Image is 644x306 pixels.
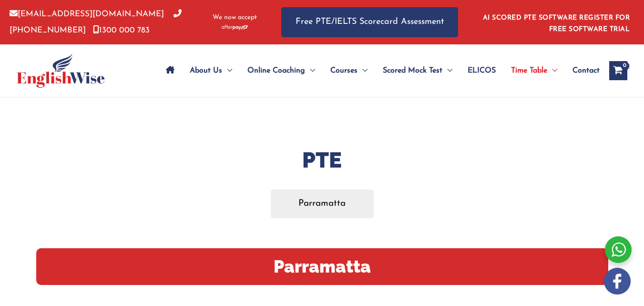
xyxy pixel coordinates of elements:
[305,54,315,87] span: Menu Toggle
[222,25,248,30] img: Afterpay-Logo
[17,53,105,88] img: cropped-ew-logo
[36,248,608,285] h2: Parramatta
[565,54,600,87] a: Contact
[323,54,375,87] a: CoursesMenu Toggle
[609,61,627,80] a: View Shopping Cart, empty
[375,54,460,87] a: Scored Mock TestMenu Toggle
[511,54,547,87] span: Time Table
[182,54,240,87] a: About UsMenu Toggle
[442,54,452,87] span: Menu Toggle
[240,54,323,87] a: Online CoachingMenu Toggle
[383,54,442,87] span: Scored Mock Test
[10,10,164,18] a: [EMAIL_ADDRESS][DOMAIN_NAME]
[93,26,150,34] a: 1300 000 783
[10,10,182,34] a: [PHONE_NUMBER]
[222,54,232,87] span: Menu Toggle
[247,54,305,87] span: Online Coaching
[503,54,565,87] a: Time TableMenu Toggle
[271,190,374,218] a: Parramatta
[158,54,600,87] nav: Site Navigation: Main Menu
[36,145,608,175] h1: PTE
[547,54,557,87] span: Menu Toggle
[477,7,634,38] aside: Header Widget 1
[190,54,222,87] span: About Us
[213,13,257,22] span: We now accept
[572,54,600,87] span: Contact
[468,54,496,87] span: ELICOS
[358,54,368,87] span: Menu Toggle
[330,54,358,87] span: Courses
[281,7,458,37] a: Free PTE/IELTS Scorecard Assessment
[460,54,503,87] a: ELICOS
[483,14,630,33] a: AI SCORED PTE SOFTWARE REGISTER FOR FREE SOFTWARE TRIAL
[604,268,631,295] img: white-facebook.png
